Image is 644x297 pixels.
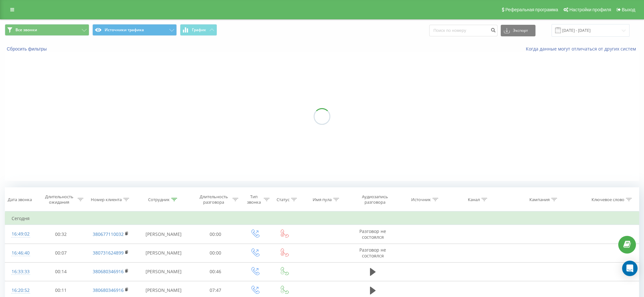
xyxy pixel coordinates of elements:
[5,24,89,36] button: Все звонки
[192,28,206,32] span: График
[191,244,240,262] td: 00:00
[12,228,30,240] div: 16:49:02
[42,194,76,205] div: Длительность ожидания
[93,287,124,293] a: 380680346916
[246,194,262,205] div: Тип звонка
[91,197,122,202] div: Номер клиента
[5,212,639,225] td: Сегодня
[93,231,124,237] a: 380677110032
[411,197,431,202] div: Источник
[15,27,37,32] span: Все звонки
[355,194,395,205] div: Аудиозапись разговора
[526,46,639,52] a: Когда данные могут отличаться от других систем
[12,247,30,259] div: 16:46:40
[468,197,480,202] div: Канал
[180,24,217,36] button: График
[592,197,624,202] div: Ключевое слово
[36,262,85,281] td: 00:14
[622,7,635,12] span: Выход
[622,261,638,276] div: Open Intercom Messenger
[36,225,85,244] td: 00:32
[12,284,30,297] div: 16:20:52
[569,7,611,12] span: Настройки профиля
[93,250,124,256] a: 380731624899
[359,228,386,240] span: Разговор не состоялся
[191,225,240,244] td: 00:00
[12,265,30,278] div: 16:33:33
[529,197,550,202] div: Кампания
[8,197,32,202] div: Дата звонка
[277,197,289,202] div: Статус
[429,25,497,36] input: Поиск по номеру
[313,197,332,202] div: Имя пула
[92,24,177,36] button: Источники трафика
[136,262,191,281] td: [PERSON_NAME]
[501,25,535,36] button: Экспорт
[5,46,50,52] button: Сбросить фильтры
[36,244,85,262] td: 00:07
[505,7,558,12] span: Реферальная программа
[136,225,191,244] td: [PERSON_NAME]
[148,197,170,202] div: Сотрудник
[197,194,231,205] div: Длительность разговора
[136,244,191,262] td: [PERSON_NAME]
[93,268,124,274] a: 380680346916
[191,262,240,281] td: 00:46
[359,247,386,259] span: Разговор не состоялся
